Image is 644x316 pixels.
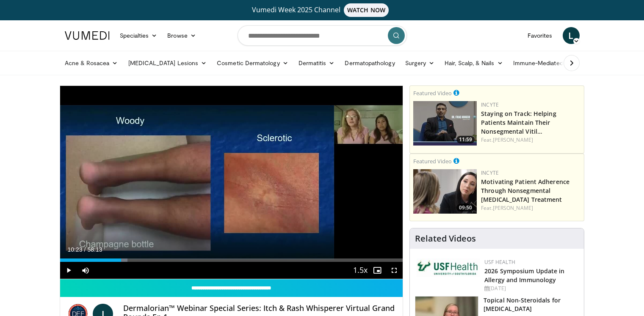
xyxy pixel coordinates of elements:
[84,246,86,253] span: /
[66,3,578,17] a: Vumedi Week 2025 ChannelWATCH NOW
[493,136,533,143] a: [PERSON_NAME]
[417,258,480,277] img: 6ba8804a-8538-4002-95e7-a8f8012d4a11.png.150x105_q85_autocrop_double_scale_upscale_version-0.2.jpg
[400,55,440,71] a: Surgery
[481,101,499,108] a: Incyte
[493,204,533,212] a: [PERSON_NAME]
[484,296,579,313] h3: Topical Non-Steroidals for [MEDICAL_DATA]
[456,136,475,143] span: 11:59
[340,55,400,71] a: Dermatopathology
[352,262,369,279] button: Playback Rate
[87,246,102,253] span: 58:13
[60,55,123,71] a: Acne & Rosacea
[563,27,580,44] a: L
[413,89,452,97] small: Featured Video
[212,55,293,71] a: Cosmetic Dermatology
[413,101,477,146] a: 11:59
[481,178,569,203] a: Motivating Patient Adherence Through Nonsegmental [MEDICAL_DATA] Treatment
[481,204,580,212] div: Feat.
[115,27,163,44] a: Specialties
[413,101,477,146] img: fe0751a3-754b-4fa7-bfe3-852521745b57.png.150x105_q85_crop-smart_upscale.jpg
[481,110,556,135] a: Staying on Track: Helping Patients Maintain Their Nonsegmental Vitil…
[481,136,580,144] div: Feat.
[123,55,212,71] a: [MEDICAL_DATA] Lesions
[481,169,499,176] a: Incyte
[413,169,477,214] img: 39505ded-af48-40a4-bb84-dee7792dcfd5.png.150x105_q85_crop-smart_upscale.jpg
[293,55,340,71] a: Dermatitis
[484,285,577,292] div: [DATE]
[386,262,403,279] button: Fullscreen
[60,86,403,279] video-js: Video Player
[344,3,389,17] span: WATCH NOW
[456,204,475,212] span: 09:50
[415,234,476,244] h4: Related Videos
[413,169,477,214] a: 09:50
[238,25,407,46] input: Search topics, interventions
[439,55,508,71] a: Hair, Scalp, & Nails
[484,267,564,284] a: 2026 Symposium Update in Allergy and Immunology
[369,262,386,279] button: Enable picture-in-picture mode
[508,55,577,71] a: Immune-Mediated
[65,31,110,40] img: VuMedi Logo
[77,262,94,279] button: Mute
[68,246,83,253] span: 10:23
[60,258,403,262] div: Progress Bar
[484,258,515,266] a: USF Health
[522,27,558,44] a: Favorites
[60,262,77,279] button: Play
[413,157,452,165] small: Featured Video
[162,27,201,44] a: Browse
